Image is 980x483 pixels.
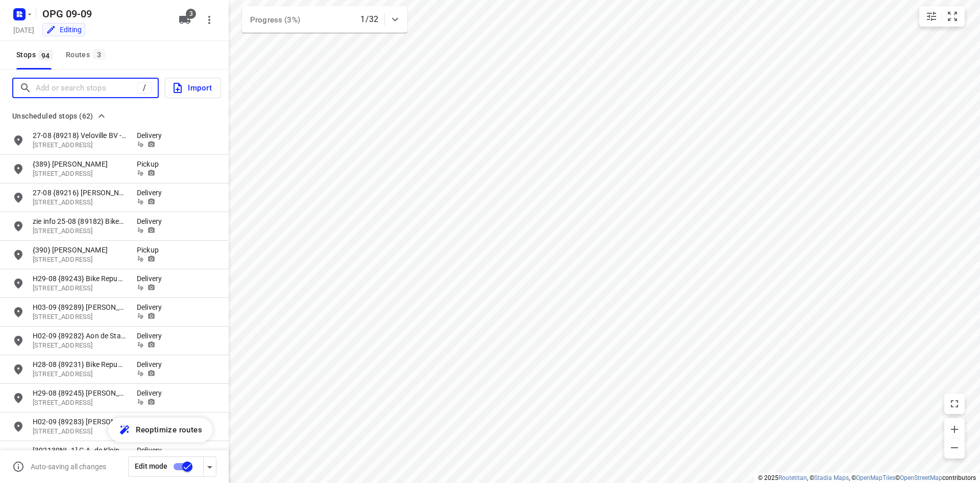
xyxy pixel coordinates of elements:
[250,15,300,25] span: Progress (3%)
[33,284,127,293] p: Diestsebaan 12, 3290, Diest, BE
[33,388,127,398] p: H29-08 {89245} Van der Wolf fietsen
[165,78,220,98] button: Import
[171,81,212,95] span: Import
[137,188,167,198] p: Delivery
[38,6,170,22] h5: OPG 09-09
[137,302,167,312] p: Delivery
[137,159,167,169] p: Pickup
[33,341,127,351] p: Sphinxlunet 1, 6221JD, Maastricht, NL
[33,302,127,312] p: H03-09 {89289} [PERSON_NAME]
[242,6,407,33] div: Progress (3%)1/32
[33,245,127,255] p: {390} [PERSON_NAME]
[33,255,127,265] p: 6 Oranjestraat, 7607BJ, Almelo, NL
[137,359,167,370] p: Delivery
[33,312,127,322] p: Oranjestraat 6, 7607BJ, Almelo, NL
[33,198,127,208] p: Molenstraat 12, 2181JB, Hillegom, NL
[33,331,127,341] p: H02-09 {89282} Aon de Stasie
[39,50,53,60] span: 94
[175,10,195,30] button: 3
[33,273,127,284] p: H29-08 {89243} Bike Republic Diest
[778,474,807,481] a: Routetitan
[137,417,167,427] p: Delivery
[135,462,167,470] span: Edit mode
[186,9,196,19] span: 3
[360,13,378,26] p: 1/32
[33,159,127,169] p: {389} [PERSON_NAME]
[33,398,127,408] p: Raadhuisstraat 63, 2101HD, Heemstede, NL
[921,6,942,27] button: Map settings
[137,245,167,255] p: Pickup
[93,49,105,59] span: 3
[66,49,108,61] div: Routes
[137,130,167,141] p: Delivery
[12,110,93,122] span: Unscheduled stops (62)
[900,474,942,481] a: OpenStreetMap
[919,6,965,27] div: small contained button group
[758,474,976,481] li: © 2025 , © , © © contributors
[33,417,127,427] p: H02-09 {89283} Van Kortenhof Maassluis
[33,130,127,141] p: 27-08 {89218} Veloville BV - Velo2800
[942,6,963,27] button: Fit zoom
[199,10,219,30] button: More
[33,370,127,379] p: Diestsebaan 12, 3290, Diest, BE
[36,80,137,96] input: Add or search stops
[31,463,106,471] p: Auto-saving all changes
[137,216,167,226] p: Delivery
[137,445,167,455] p: Delivery
[137,331,167,341] p: Delivery
[16,49,56,61] span: Stops
[33,188,127,198] p: 27-08 {89216} H.Mulder & Zoon
[33,427,127,436] p: Elektraweg 2, 3144CB, Maassluis, NL
[136,423,202,436] span: Reoptimize routes
[814,474,849,481] a: Stadia Maps
[204,460,216,473] div: Driver app settings
[137,82,152,94] div: /
[9,24,38,36] h5: Project date
[46,25,82,35] div: You are currently in edit mode.
[137,273,167,284] p: Delivery
[33,141,127,150] p: Adegemstraat 45, 2800, Mechelen, BE
[856,474,895,481] a: OpenMapTiles
[108,418,212,442] button: Reoptimize routes
[33,216,127,226] p: zie info 25-08 {89182} Bikestore Houten BV
[159,78,220,98] a: Import
[137,388,167,398] p: Delivery
[33,359,127,370] p: H28-08 {89231} Bike Republic Diest
[8,110,110,122] button: Unscheduled stops (62)
[33,445,127,455] p: [302130NL.1] C.A. de Klein
[33,169,127,179] p: 6 Oranjestraat, 7607BJ, Almelo, NL
[33,226,127,236] p: Schonenburgseind 40, 3995DC, Houten, NL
